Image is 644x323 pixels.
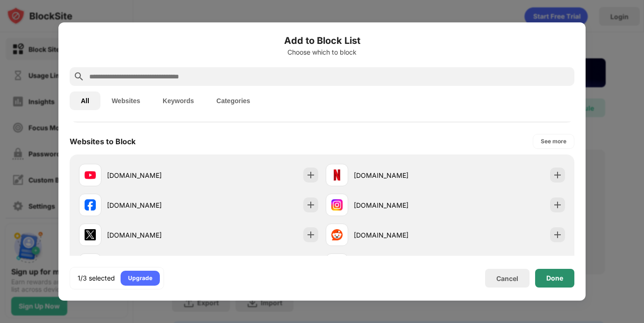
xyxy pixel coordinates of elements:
div: [DOMAIN_NAME] [107,170,199,180]
div: Websites to Block [70,137,136,146]
div: See more [541,137,566,146]
button: Keywords [151,91,205,110]
img: search.svg [73,71,85,82]
button: All [70,91,100,110]
div: Done [546,274,563,282]
div: 1/3 selected [78,274,115,283]
div: Upgrade [128,274,152,283]
div: [DOMAIN_NAME] [354,170,445,180]
div: [DOMAIN_NAME] [354,200,445,210]
div: [DOMAIN_NAME] [107,230,199,240]
div: Choose which to block [70,49,574,56]
h6: Add to Block List [70,34,574,48]
img: favicons [331,229,343,240]
button: Websites [100,91,151,110]
img: favicons [331,169,343,181]
img: favicons [85,229,96,240]
div: [DOMAIN_NAME] [354,230,445,240]
div: [DOMAIN_NAME] [107,200,199,210]
div: Cancel [496,274,518,282]
img: favicons [85,199,96,211]
img: favicons [85,169,96,181]
button: Categories [205,91,261,110]
img: favicons [331,199,343,211]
